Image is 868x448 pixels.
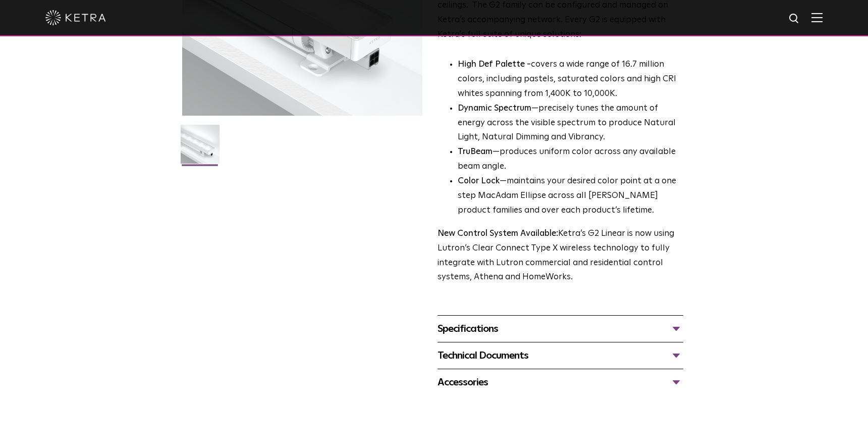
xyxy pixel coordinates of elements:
p: covers a wide range of 16.7 million colors, including pastels, saturated colors and high CRI whit... [458,58,683,102]
div: Technical Documents [438,347,683,364]
div: Specifications [438,321,683,337]
div: Accessories [438,374,683,390]
p: Ketra’s G2 Linear is now using Lutron’s Clear Connect Type X wireless technology to fully integra... [438,227,683,285]
li: —precisely tunes the amount of energy across the visible spectrum to produce Natural Light, Natur... [458,102,683,145]
strong: New Control System Available: [438,229,558,238]
img: search icon [788,13,801,25]
strong: Dynamic Spectrum [458,104,531,113]
img: G2-Linear-2021-Web-Square [181,125,220,171]
strong: High Def Palette - [458,60,531,69]
strong: Color Lock [458,177,500,185]
img: Hamburger%20Nav.svg [811,13,823,22]
li: —maintains your desired color point at a one step MacAdam Ellipse across all [PERSON_NAME] produc... [458,174,683,218]
strong: TruBeam [458,147,493,156]
li: —produces uniform color across any available beam angle. [458,145,683,174]
img: ketra-logo-2019-white [45,10,106,25]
